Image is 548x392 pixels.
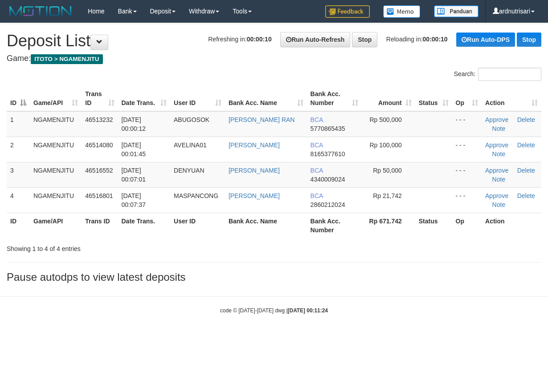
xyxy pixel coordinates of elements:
[229,167,280,174] a: [PERSON_NAME]
[492,176,506,183] a: Note
[456,32,515,47] a: Run Auto-DPS
[30,86,82,111] th: Game/API: activate to sort column ascending
[362,86,415,111] th: Amount: activate to sort column ascending
[229,116,295,123] a: [PERSON_NAME] RAN
[7,241,222,253] div: Showing 1 to 4 of 4 entries
[82,86,118,111] th: Trans ID: activate to sort column ascending
[452,187,482,213] td: - - -
[485,192,508,199] a: Approve
[452,86,482,111] th: Op: activate to sort column ascending
[85,116,113,123] span: 46513232
[247,36,272,43] strong: 00:00:10
[485,167,508,174] a: Approve
[307,213,362,238] th: Bank Acc. Number
[7,4,74,18] img: MOTION_logo.png
[30,187,82,213] td: NGAMENJITU
[311,150,345,158] span: Copy 8165377610 to clipboard
[369,141,401,149] span: Rp 100,000
[174,116,209,123] span: ABUGOSOK
[225,86,307,111] th: Bank Acc. Name: activate to sort column ascending
[311,141,323,149] span: BCA
[517,116,535,123] a: Delete
[118,213,171,238] th: Date Trans.
[383,5,421,18] img: Button%20Memo.svg
[373,167,402,174] span: Rp 50,000
[122,141,146,158] span: [DATE] 00:01:45
[7,137,30,162] td: 2
[434,5,478,17] img: panduan.png
[85,141,113,149] span: 46514080
[7,32,541,50] h1: Deposit List
[311,167,323,174] span: BCA
[122,192,146,208] span: [DATE] 00:07:37
[492,125,506,132] a: Note
[478,68,541,81] input: Search:
[280,32,350,47] a: Run Auto-Refresh
[311,125,345,132] span: Copy 5770865435 to clipboard
[517,32,541,47] a: Stop
[170,86,225,111] th: User ID: activate to sort column ascending
[482,213,541,238] th: Action
[369,116,401,123] span: Rp 500,000
[7,213,30,238] th: ID
[174,167,204,174] span: DENYUAN
[118,86,171,111] th: Date Trans.: activate to sort column ascending
[492,201,506,208] a: Note
[362,213,415,238] th: Rp 671.742
[30,213,82,238] th: Game/API
[311,176,345,183] span: Copy 4340009024 to clipboard
[492,150,506,158] a: Note
[82,213,118,238] th: Trans ID
[7,111,30,137] td: 1
[229,192,280,199] a: [PERSON_NAME]
[225,213,307,238] th: Bank Acc. Name
[7,86,30,111] th: ID: activate to sort column descending
[325,5,370,18] img: Feedback.jpg
[122,167,146,183] span: [DATE] 00:07:01
[482,86,541,111] th: Action: activate to sort column ascending
[30,111,82,137] td: NGAMENJITU
[454,68,541,81] label: Search:
[307,86,362,111] th: Bank Acc. Number: activate to sort column ascending
[30,137,82,162] td: NGAMENJITU
[452,213,482,238] th: Op
[288,307,328,314] strong: [DATE] 00:11:24
[220,307,328,314] small: code © [DATE]-[DATE] dwg |
[452,162,482,187] td: - - -
[174,192,218,199] span: MASPANCONG
[311,192,323,199] span: BCA
[485,141,508,149] a: Approve
[122,116,146,132] span: [DATE] 00:00:12
[415,213,452,238] th: Status
[485,116,508,123] a: Approve
[517,141,535,149] a: Delete
[311,116,323,123] span: BCA
[311,201,345,208] span: Copy 2860212024 to clipboard
[517,167,535,174] a: Delete
[208,36,271,43] span: Refreshing in:
[229,141,280,149] a: [PERSON_NAME]
[386,36,448,43] span: Reloading in:
[452,111,482,137] td: - - -
[517,192,535,199] a: Delete
[170,213,225,238] th: User ID
[85,192,113,199] span: 46516801
[7,162,30,187] td: 3
[7,54,541,63] h4: Game:
[423,36,448,43] strong: 00:00:10
[31,54,103,64] span: ITOTO > NGAMENJITU
[373,192,402,199] span: Rp 21,742
[174,141,207,149] span: AVELINA01
[85,167,113,174] span: 46516552
[352,32,377,47] a: Stop
[7,271,541,283] h3: Pause autodps to view latest deposits
[452,137,482,162] td: - - -
[7,187,30,213] td: 4
[30,162,82,187] td: NGAMENJITU
[415,86,452,111] th: Status: activate to sort column ascending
